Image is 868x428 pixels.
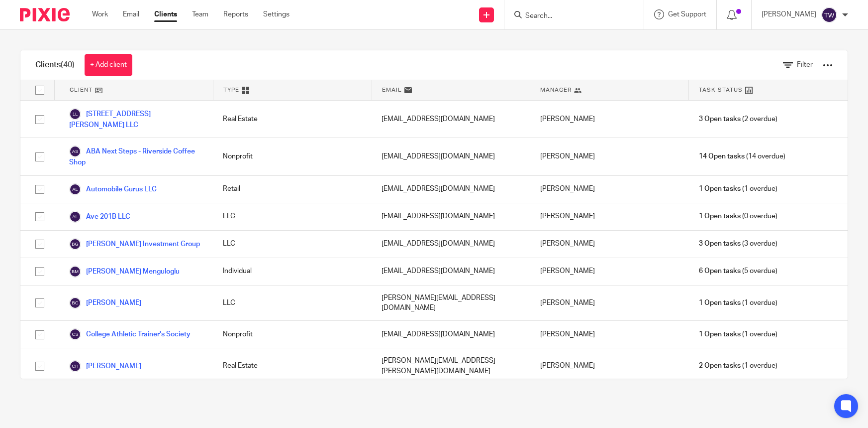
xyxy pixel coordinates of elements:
[35,60,75,70] h1: Clients
[699,239,777,249] span: (3 overdue)
[372,231,530,258] div: [EMAIL_ADDRESS][DOMAIN_NAME]
[524,12,614,21] input: Search
[61,61,75,69] span: (40)
[540,86,572,94] span: Manager
[69,328,191,340] a: College Athletic Trainer's Society
[213,176,372,203] div: Retail
[699,298,741,308] span: 1 Open tasks
[213,321,372,348] div: Nonprofit
[699,114,777,124] span: (2 overdue)
[223,86,239,94] span: Type
[69,360,81,372] img: svg%3E
[20,8,70,21] img: Pixie
[263,9,289,19] a: Settings
[372,285,530,321] div: [PERSON_NAME][EMAIL_ADDRESS][DOMAIN_NAME]
[699,266,741,276] span: 6 Open tasks
[530,258,689,285] div: [PERSON_NAME]
[699,151,745,161] span: 14 Open tasks
[69,297,81,309] img: svg%3E
[192,9,208,19] a: Team
[85,54,132,76] a: + Add client
[69,266,81,278] img: svg%3E
[69,266,180,278] a: [PERSON_NAME] Menguloglu
[382,86,402,94] span: Email
[69,360,141,372] a: [PERSON_NAME]
[154,9,177,19] a: Clients
[30,81,49,100] input: Select all
[699,86,743,94] span: Task Status
[699,211,777,221] span: (0 overdue)
[213,231,372,258] div: LLC
[699,329,741,339] span: 1 Open tasks
[797,61,813,68] span: Filter
[69,211,81,223] img: svg%3E
[69,108,81,120] img: svg%3E
[530,231,689,258] div: [PERSON_NAME]
[69,211,130,223] a: Ave 201B LLC
[699,184,777,194] span: (1 overdue)
[372,101,530,138] div: [EMAIL_ADDRESS][DOMAIN_NAME]
[92,9,108,19] a: Work
[699,151,785,161] span: (14 overdue)
[69,108,203,130] a: [STREET_ADDRESS][PERSON_NAME] LLC
[372,203,530,230] div: [EMAIL_ADDRESS][DOMAIN_NAME]
[70,86,93,94] span: Client
[372,176,530,203] div: [EMAIL_ADDRESS][DOMAIN_NAME]
[213,138,372,175] div: Nonprofit
[69,145,81,157] img: svg%3E
[699,184,741,194] span: 1 Open tasks
[69,297,141,309] a: [PERSON_NAME]
[372,138,530,175] div: [EMAIL_ADDRESS][DOMAIN_NAME]
[699,211,741,221] span: 1 Open tasks
[213,203,372,230] div: LLC
[213,285,372,321] div: LLC
[699,239,741,249] span: 3 Open tasks
[699,266,777,276] span: (5 overdue)
[123,9,139,19] a: Email
[699,114,741,124] span: 3 Open tasks
[762,9,816,19] p: [PERSON_NAME]
[213,101,372,138] div: Real Estate
[372,321,530,348] div: [EMAIL_ADDRESS][DOMAIN_NAME]
[530,348,689,384] div: [PERSON_NAME]
[530,285,689,321] div: [PERSON_NAME]
[69,183,81,195] img: svg%3E
[69,145,203,167] a: ABA Next Steps - Riverside Coffee Shop
[699,361,777,371] span: (1 overdue)
[223,9,248,19] a: Reports
[372,348,530,384] div: [PERSON_NAME][EMAIL_ADDRESS][PERSON_NAME][DOMAIN_NAME]
[69,238,200,250] a: [PERSON_NAME] Investment Group
[821,7,837,23] img: svg%3E
[213,258,372,285] div: Individual
[69,238,81,250] img: svg%3E
[69,183,157,195] a: Automobile Gurus LLC
[530,176,689,203] div: [PERSON_NAME]
[213,348,372,384] div: Real Estate
[530,101,689,138] div: [PERSON_NAME]
[699,329,777,339] span: (1 overdue)
[668,11,706,18] span: Get Support
[699,361,741,371] span: 2 Open tasks
[530,321,689,348] div: [PERSON_NAME]
[530,138,689,175] div: [PERSON_NAME]
[699,298,777,308] span: (1 overdue)
[530,203,689,230] div: [PERSON_NAME]
[372,258,530,285] div: [EMAIL_ADDRESS][DOMAIN_NAME]
[69,328,81,340] img: svg%3E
